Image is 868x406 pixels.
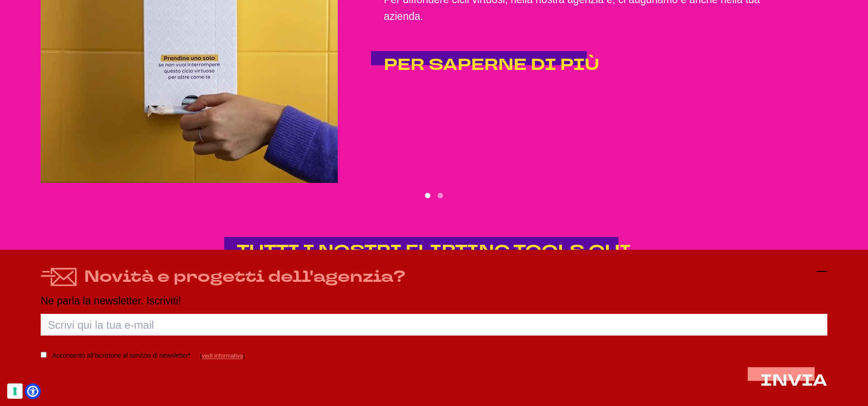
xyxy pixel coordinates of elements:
[425,193,430,198] button: Go to slide 1
[202,353,243,359] a: vedi informativa
[237,243,631,260] a: TUTTI I NOSTRI FLIRTING TOOLS QUI
[41,190,827,202] ul: Select a slide to show
[27,386,38,397] a: Open Accessibility Menu
[760,370,827,392] span: INVIA
[52,350,190,362] label: Acconsento all’iscrizione al servizio di newsletter*
[384,54,599,76] span: PER SAPERNE DI PIÙ
[438,193,443,198] button: Go to slide 2
[384,56,599,74] a: PER SAPERNE DI PIÙ
[7,383,23,399] button: Le tue preferenze relative al consenso per le tecnologie di tracciamento
[237,240,631,262] span: TUTTI I NOSTRI FLIRTING TOOLS QUI
[84,266,406,288] h4: Novità e progetti dell'agenzia?
[41,314,827,336] input: Scrivi qui la tua e-mail
[41,295,827,307] p: Ne parla la newsletter. Iscriviti!
[760,373,827,390] button: INVIA
[200,353,245,359] span: ( )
